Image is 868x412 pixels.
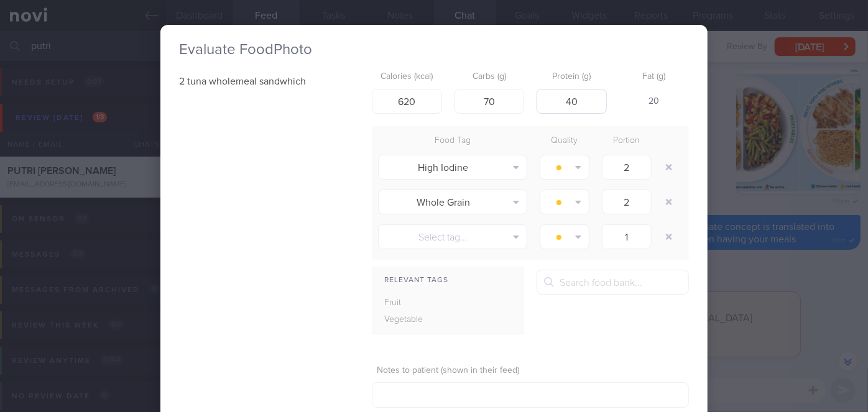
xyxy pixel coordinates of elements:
div: Fruit [372,295,451,312]
button: Whole Grain [378,190,527,214]
div: Food Tag [372,132,533,150]
input: Search food bank... [537,270,689,295]
label: Carbs (g) [459,71,520,83]
label: Fat (g) [624,71,685,83]
input: 250 [372,89,442,114]
h2: Evaluate Food Photo [179,40,689,59]
button: High Iodine [378,155,527,180]
input: 1.0 [602,155,652,180]
div: 20 [619,89,690,115]
input: 33 [455,89,525,114]
div: Portion [596,132,658,150]
div: Quality [533,132,596,150]
p: 2 tuna wholemeal sandwhich [179,75,359,88]
label: Calories (kcal) [377,71,437,83]
input: 1.0 [602,190,652,214]
input: 9 [537,89,607,114]
div: Relevant Tags [372,273,524,288]
div: Vegetable [372,311,451,329]
button: Select tag... [378,224,527,249]
input: 1.0 [602,224,652,249]
label: Protein (g) [542,71,602,83]
label: Notes to patient (shown in their feed) [377,365,684,377]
